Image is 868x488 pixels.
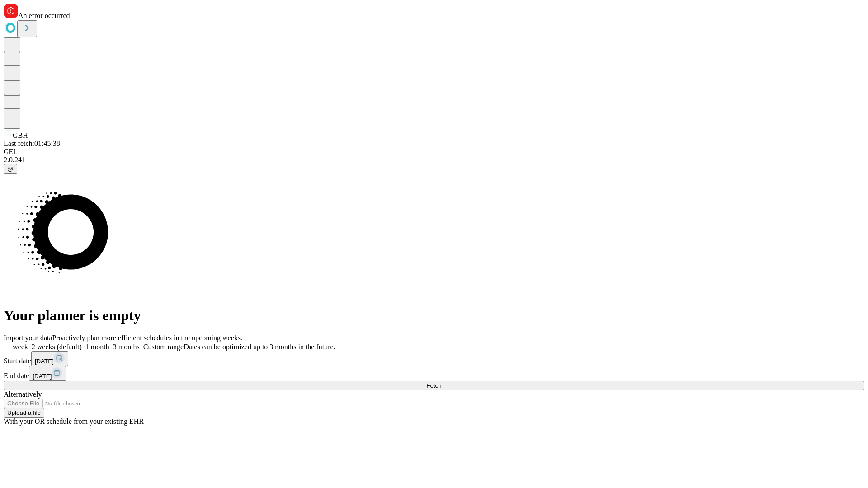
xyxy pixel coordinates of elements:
span: [DATE] [35,358,54,365]
button: @ [4,164,17,174]
span: Fetch [426,382,441,389]
span: Last fetch: 01:45:38 [4,140,60,147]
div: GEI [4,148,864,156]
span: With your OR schedule from your existing EHR [4,418,144,425]
span: 2 weeks (default) [32,343,82,351]
span: 1 week [7,343,28,351]
span: [DATE] [33,373,52,380]
div: Start date [4,351,864,366]
span: Dates can be optimized up to 3 months in the future. [184,343,335,351]
button: [DATE] [29,366,66,381]
span: Proactively plan more efficient schedules in the upcoming weeks. [52,334,242,342]
span: Import your data [4,334,52,342]
button: Fetch [4,381,864,390]
span: GBH [13,131,28,139]
span: Alternatively [4,390,42,398]
span: 3 months [113,343,140,351]
span: Custom range [143,343,184,351]
h1: Your planner is empty [4,307,864,324]
span: 1 month [85,343,109,351]
span: @ [7,165,14,172]
div: End date [4,366,864,381]
div: 2.0.241 [4,156,864,164]
span: An error occurred [18,12,70,19]
button: [DATE] [31,351,68,366]
button: Upload a file [4,408,44,418]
